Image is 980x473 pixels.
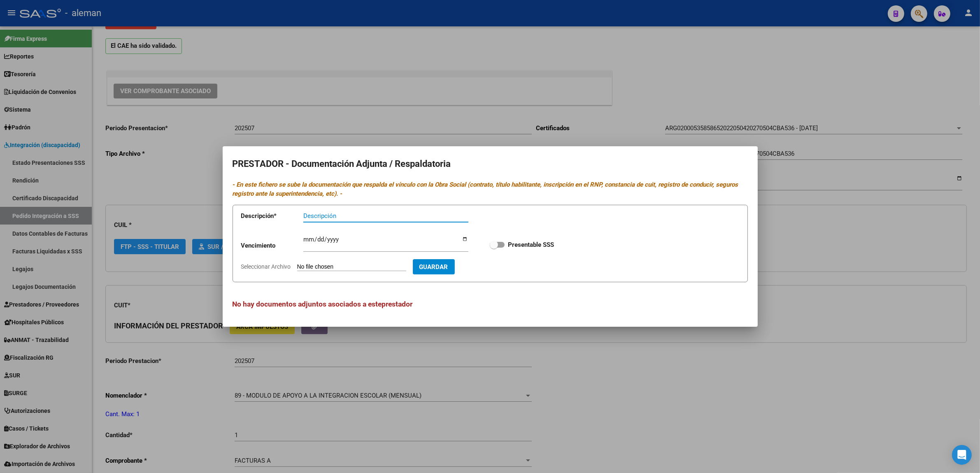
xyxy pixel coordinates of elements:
button: Guardar [413,259,455,274]
span: prestador [382,300,413,308]
span: Seleccionar Archivo [241,263,291,270]
div: Open Intercom Messenger [952,445,972,465]
h3: No hay documentos adjuntos asociados a este [233,299,748,309]
h2: PRESTADOR - Documentación Adjunta / Respaldatoria [233,156,748,172]
p: Descripción [241,211,303,221]
p: Vencimiento [241,241,303,251]
span: Guardar [419,263,448,271]
strong: Presentable SSS [508,241,554,248]
i: - En este fichero se sube la documentación que respalda el vínculo con la Obra Social (contrato, ... [233,181,738,198]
